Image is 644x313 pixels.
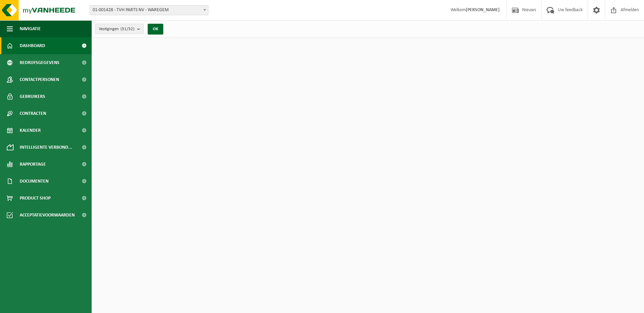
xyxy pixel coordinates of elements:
span: Acceptatievoorwaarden [20,207,75,224]
span: Product Shop [20,190,51,207]
strong: [PERSON_NAME] [466,7,500,13]
span: Gebruikers [20,88,45,105]
span: Rapportage [20,156,46,173]
span: Navigatie [20,20,41,37]
span: Kalender [20,122,41,139]
button: OK [148,24,163,35]
span: 01-001428 - TVH PARTS NV - WAREGEM [90,5,208,15]
count: (31/32) [121,27,134,31]
span: Contactpersonen [20,71,59,88]
span: Bedrijfsgegevens [20,54,59,71]
span: Dashboard [20,37,45,54]
span: Vestigingen [99,24,134,34]
span: Documenten [20,173,49,190]
span: Contracten [20,105,46,122]
button: Vestigingen(31/32) [95,24,144,34]
span: Intelligente verbond... [20,139,72,156]
span: 01-001428 - TVH PARTS NV - WAREGEM [90,5,208,15]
